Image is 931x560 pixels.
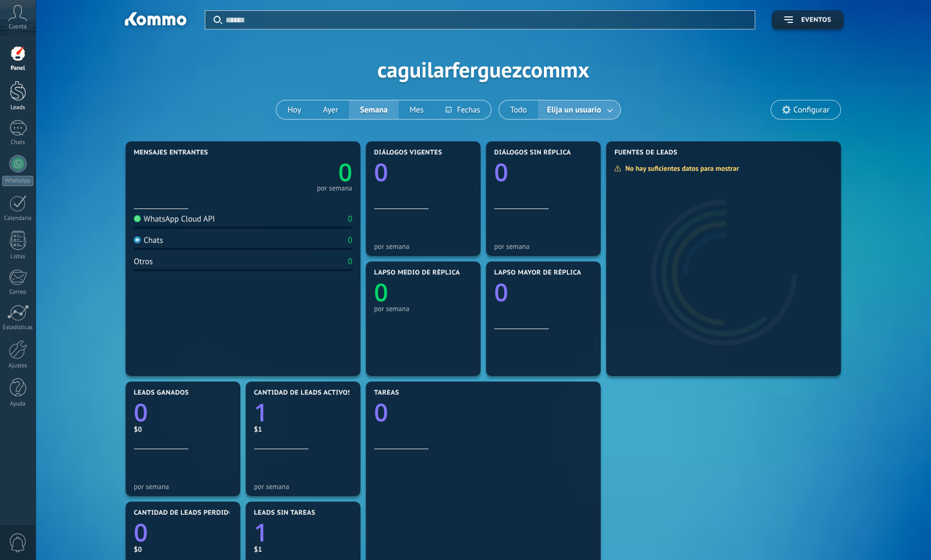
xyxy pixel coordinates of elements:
div: $1 [254,545,352,554]
button: Semana [349,100,399,119]
div: Chats [2,139,34,146]
button: Mes [399,100,435,119]
button: Elija un usuario [538,100,620,119]
text: 0 [134,396,148,429]
button: Ayer [312,100,349,119]
div: Otros [134,257,153,267]
div: Chats [134,235,163,246]
img: Chats [134,236,141,243]
div: 0 [348,214,352,224]
a: 0 [374,396,592,429]
div: Leads [2,104,34,111]
span: Cuenta [9,23,27,31]
a: 1 [254,516,352,549]
text: 0 [374,396,388,429]
button: Eventos [772,10,844,29]
span: Leads ganados [134,389,189,397]
span: Cantidad de leads activos [254,389,352,397]
div: por semana [134,482,232,491]
div: WhatsApp Cloud API [134,214,215,224]
span: Configurar [793,105,829,115]
div: $0 [134,545,232,554]
text: 1 [254,516,268,549]
div: por semana [374,242,472,251]
text: 0 [374,156,388,189]
img: WhatsApp Cloud API [134,215,141,222]
span: Leads sin tareas [254,509,315,517]
div: por semana [317,186,352,191]
text: 0 [494,276,508,309]
span: Elija un usuario [545,103,603,117]
span: Diálogos sin réplica [494,149,571,157]
span: Tareas [374,389,399,397]
text: 0 [134,516,148,549]
div: Listas [2,253,34,260]
div: 0 [348,257,352,267]
text: 0 [338,156,352,189]
span: Fuentes de leads [614,149,678,157]
text: 0 [494,156,508,189]
button: Fechas [435,100,491,119]
span: Diálogos vigentes [374,149,442,157]
div: Ajustes [2,362,34,370]
div: por semana [494,242,592,251]
a: 0 [243,156,352,189]
div: por semana [254,482,352,491]
a: 0 [134,396,232,429]
span: Lapso medio de réplica [374,269,460,277]
button: Todo [499,100,538,119]
div: Calendario [2,215,34,222]
div: por semana [374,305,472,313]
div: Ayuda [2,401,34,408]
div: Panel [2,65,34,72]
div: 0 [348,235,352,246]
div: $0 [134,425,232,434]
button: Hoy [276,100,312,119]
a: 1 [254,396,352,429]
div: Estadísticas [2,324,34,331]
div: $1 [254,425,352,434]
div: WhatsApp [2,176,33,186]
div: Correo [2,289,34,296]
div: No hay suficientes datos para mostrar [614,164,746,173]
a: 0 [134,516,232,549]
span: Eventos [801,16,831,24]
span: Lapso mayor de réplica [494,269,581,277]
text: 1 [254,396,268,429]
span: Mensajes entrantes [134,149,208,157]
text: 0 [374,276,388,309]
span: Cantidad de leads perdidos [134,509,238,517]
